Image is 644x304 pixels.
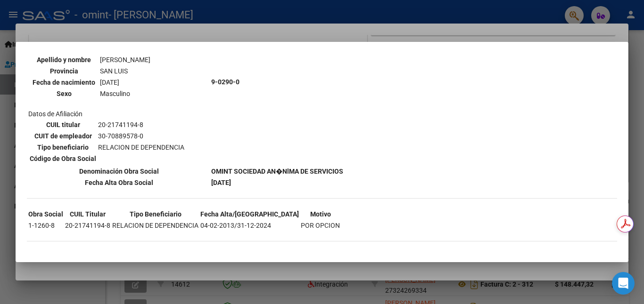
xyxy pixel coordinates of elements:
[28,220,64,231] td: 1-1260-8
[99,88,208,99] td: Masculino
[211,168,343,175] b: OMINT SOCIEDAD AN�NlMA DE SERVICIOS
[99,77,208,88] td: [DATE]
[99,55,208,65] td: [PERSON_NAME]
[300,209,340,219] th: Motivo
[29,55,99,65] th: Apellido y nombre
[200,220,299,231] td: 04-02-2013/31-12-2024
[28,166,210,176] th: Denominación Obra Social
[211,179,231,186] b: [DATE]
[29,142,97,152] th: Tipo beneficiario
[65,220,111,231] td: 20-21741194-8
[98,131,185,141] td: 30-70889578-0
[29,66,99,76] th: Provincia
[98,120,185,130] td: 20-21741194-8
[300,220,340,231] td: POR OPCION
[29,131,97,141] th: CUIT de empleador
[112,220,199,231] td: RELACION DE DEPENDENCIA
[211,78,239,86] b: 9-0290-0
[112,209,199,219] th: Tipo Beneficiario
[28,177,210,188] th: Fecha Alta Obra Social
[200,209,299,219] th: Fecha Alta/[GEOGRAPHIC_DATA]
[65,209,111,219] th: CUIL Titular
[612,272,635,295] div: Open Intercom Messenger
[99,66,208,76] td: SAN LUIS
[29,120,97,130] th: CUIL titular
[29,153,97,164] th: Código de Obra Social
[29,88,99,99] th: Sexo
[28,209,64,219] th: Obra Social
[29,77,99,88] th: Fecha de nacimiento
[98,142,185,152] td: RELACION DE DEPENDENCIA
